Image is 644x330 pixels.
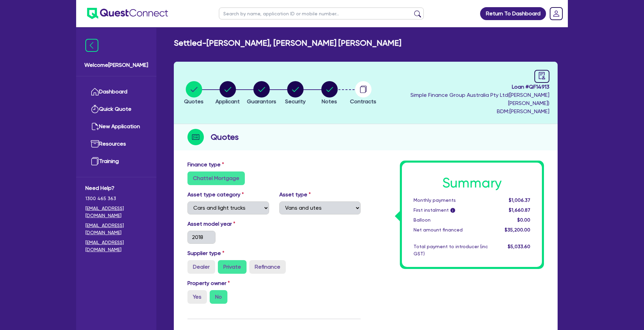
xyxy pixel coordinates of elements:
label: Asset type category [187,191,244,199]
h1: Summary [414,175,530,191]
button: Notes [321,81,338,106]
label: Asset model year [182,220,274,228]
span: $0.00 [517,217,530,223]
a: [EMAIL_ADDRESS][DOMAIN_NAME] [85,239,147,253]
button: Security [285,81,306,106]
span: Security [285,98,306,105]
a: Resources [85,135,147,153]
h2: Quotes [211,131,239,143]
span: $1,006.37 [509,197,530,203]
a: Dashboard [85,83,147,101]
img: quest-connect-logo-blue [87,8,168,19]
span: Simple Finance Group Australia Pty Ltd ( [PERSON_NAME] [PERSON_NAME] ) [410,92,549,106]
img: quick-quote [91,105,99,113]
label: Yes [187,290,207,304]
div: Net amount financed [408,226,493,234]
input: Search by name, application ID or mobile number... [219,7,424,19]
a: [EMAIL_ADDRESS][DOMAIN_NAME] [85,205,147,219]
button: Guarantors [247,81,277,106]
a: Training [85,153,147,170]
span: Notes [322,98,337,105]
span: Applicant [215,98,240,105]
span: Contracts [350,98,376,105]
div: Total payment to introducer (inc GST) [408,243,493,257]
label: Chattel Mortgage [187,171,245,185]
button: Applicant [215,81,240,106]
span: $5,033.60 [508,244,530,249]
img: new-application [91,122,99,131]
label: Refinance [249,260,286,274]
label: No [210,290,227,304]
label: Dealer [187,260,215,274]
div: Balloon [408,216,493,224]
img: training [91,157,99,165]
img: step-icon [187,129,204,145]
span: BDM: [PERSON_NAME] [382,107,549,116]
a: Quick Quote [85,101,147,118]
label: Asset type [279,191,311,199]
span: Welcome [PERSON_NAME] [84,61,148,69]
span: $1,660.87 [509,207,530,213]
span: Loan # QF14913 [382,83,549,91]
button: Contracts [350,81,377,106]
h2: Settled - [PERSON_NAME], [PERSON_NAME] [PERSON_NAME] [174,38,401,48]
span: Need Help? [85,184,147,192]
a: audit [534,70,549,83]
span: Quotes [184,98,204,105]
label: Finance type [187,161,224,169]
span: audit [538,72,546,79]
label: Property owner [187,279,230,287]
div: Monthly payments [408,197,493,204]
span: Guarantors [247,98,276,105]
span: $35,200.00 [505,227,530,232]
a: New Application [85,118,147,135]
span: 1300 465 363 [85,195,147,202]
span: i [450,208,455,213]
button: Quotes [184,81,204,106]
label: Private [218,260,247,274]
div: First instalment [408,207,493,214]
label: Supplier type [187,249,224,257]
a: Return To Dashboard [480,7,546,20]
a: Dropdown toggle [547,5,565,22]
a: [EMAIL_ADDRESS][DOMAIN_NAME] [85,222,147,236]
img: resources [91,140,99,148]
img: icon-menu-close [85,39,98,52]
